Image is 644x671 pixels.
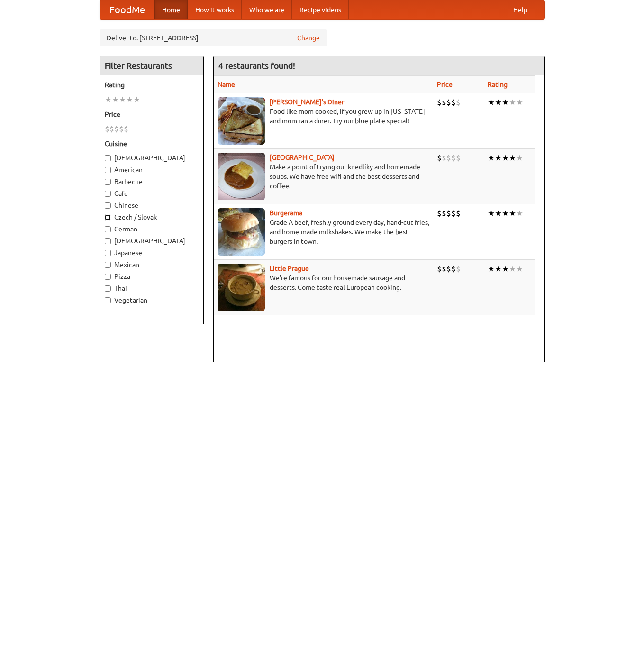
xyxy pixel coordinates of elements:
[456,208,461,219] li: $
[509,264,516,274] li: ★
[506,0,535,19] a: Help
[218,208,265,256] img: burgerama.jpg
[218,97,265,145] img: sallys.jpg
[112,94,119,105] li: ★
[509,153,516,163] li: ★
[516,97,523,108] li: ★
[488,97,495,108] li: ★
[126,94,133,105] li: ★
[451,208,456,219] li: $
[292,0,349,19] a: Recipe videos
[218,61,295,70] ng-pluralize: 4 restaurants found!
[105,80,199,90] h5: Rating
[105,124,109,134] li: $
[218,264,265,311] img: littleprague.jpg
[119,124,124,134] li: $
[100,29,327,46] div: Deliver to: [STREET_ADDRESS]
[446,97,451,108] li: $
[495,264,502,274] li: ★
[488,208,495,219] li: ★
[105,272,199,281] label: Pizza
[495,153,502,163] li: ★
[105,224,199,234] label: German
[105,179,111,185] input: Barbecue
[105,214,111,221] input: Czech / Slovak
[488,81,508,88] a: Rating
[442,264,446,274] li: $
[105,262,111,268] input: Mexican
[105,110,199,119] h5: Price
[105,212,199,222] label: Czech / Slovak
[446,208,451,219] li: $
[451,264,456,274] li: $
[442,208,446,219] li: $
[516,153,523,163] li: ★
[119,94,126,105] li: ★
[488,264,495,274] li: ★
[105,191,111,197] input: Cafe
[242,0,292,19] a: Who we are
[456,264,461,274] li: $
[437,208,442,219] li: $
[516,208,523,219] li: ★
[456,153,461,163] li: $
[442,97,446,108] li: $
[105,260,199,269] label: Mexican
[502,264,509,274] li: ★
[516,264,523,274] li: ★
[105,297,111,303] input: Vegetarian
[218,81,235,88] a: Name
[105,201,199,210] label: Chinese
[105,94,112,105] li: ★
[105,202,111,209] input: Chinese
[114,124,119,134] li: $
[109,124,114,134] li: $
[218,218,430,246] p: Grade A beef, freshly ground every day, hand-cut fries, and home-made milkshakes. We make the bes...
[218,107,430,126] p: Food like mom cooked, if you grew up in [US_STATE] and mom ran a diner. Try our blue plate special!
[451,97,456,108] li: $
[105,284,199,293] label: Thai
[105,139,199,148] h5: Cuisine
[100,56,203,75] h4: Filter Restaurants
[105,236,199,246] label: [DEMOGRAPHIC_DATA]
[488,153,495,163] li: ★
[105,226,111,232] input: German
[270,265,309,272] a: Little Prague
[297,33,320,43] a: Change
[502,97,509,108] li: ★
[188,0,242,19] a: How it works
[105,248,199,257] label: Japanese
[105,238,111,244] input: [DEMOGRAPHIC_DATA]
[451,153,456,163] li: $
[218,153,265,200] img: czechpoint.jpg
[133,94,140,105] li: ★
[437,264,442,274] li: $
[446,264,451,274] li: $
[502,208,509,219] li: ★
[495,97,502,108] li: ★
[105,177,199,186] label: Barbecue
[509,208,516,219] li: ★
[105,153,199,163] label: [DEMOGRAPHIC_DATA]
[437,81,453,88] a: Price
[270,98,344,106] b: [PERSON_NAME]'s Diner
[218,273,430,292] p: We're famous for our housemade sausage and desserts. Come taste real European cooking.
[270,154,335,161] a: [GEOGRAPHIC_DATA]
[105,285,111,292] input: Thai
[105,295,199,305] label: Vegetarian
[100,0,154,19] a: FoodMe
[124,124,128,134] li: $
[437,97,442,108] li: $
[218,162,430,191] p: Make a point of trying our knedlíky and homemade soups. We have free wifi and the best desserts a...
[105,189,199,198] label: Cafe
[105,250,111,256] input: Japanese
[495,208,502,219] li: ★
[270,209,302,217] a: Burgerama
[154,0,188,19] a: Home
[442,153,446,163] li: $
[105,274,111,280] input: Pizza
[105,165,199,175] label: American
[502,153,509,163] li: ★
